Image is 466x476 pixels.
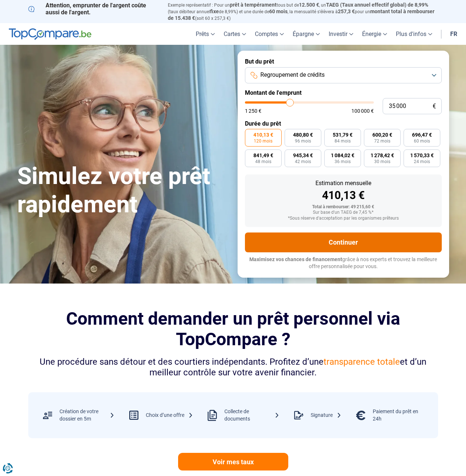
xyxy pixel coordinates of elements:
span: 36 mois [335,159,351,164]
div: 410,13 € [251,190,436,201]
span: 1 570,33 € [410,153,434,158]
span: 30 mois [374,159,390,164]
span: 96 mois [295,139,311,143]
a: Prêts [191,23,219,45]
span: 120 mois [254,139,272,143]
div: *Sous réserve d'acceptation par les organismes prêteurs [251,216,436,221]
div: Sur base d'un TAEG de 7,45 %* [251,210,436,215]
span: 257,3 € [338,8,355,14]
span: 72 mois [374,139,390,143]
a: Énergie [358,23,391,45]
span: prêt à tempérament [230,2,277,8]
a: Voir mes taux [178,453,288,470]
a: Investir [324,23,358,45]
div: Choix d’une offre [146,412,193,419]
label: Montant de l'emprunt [245,89,442,96]
span: € [433,103,436,109]
div: Paiement du prêt en 24h [373,408,428,422]
a: Cartes [219,23,250,45]
span: fixe [210,8,219,14]
span: transparence totale [324,357,400,367]
p: Exemple représentatif : Pour un tous but de , un (taux débiteur annuel de 8,99%) et une durée de ... [168,2,438,21]
div: Création de votre dossier en 5m [59,408,115,422]
span: 12.500 € [299,2,319,8]
h2: Comment demander un prêt personnel via TopCompare ? [28,309,438,349]
img: TopCompare [9,28,91,40]
a: Épargne [288,23,324,45]
span: 531,79 € [333,132,353,137]
div: Estimation mensuelle [251,180,436,186]
span: 100 000 € [351,108,374,113]
span: 945,34 € [293,153,313,158]
label: But du prêt [245,58,442,65]
p: grâce à nos experts et trouvez la meilleure offre personnalisée pour vous. [245,256,442,270]
a: Plus d'infos [391,23,437,45]
div: Une procédure sans détour et des courtiers indépendants. Profitez d’une et d’un meilleur contrôle... [28,357,438,378]
span: 48 mois [255,159,271,164]
span: 60 mois [269,8,288,14]
span: 410,13 € [253,132,273,137]
p: Attention, emprunter de l'argent coûte aussi de l'argent. [28,2,159,16]
button: Continuer [245,232,442,252]
span: montant total à rembourser de 15.438 € [168,8,434,21]
span: 696,47 € [412,132,432,137]
span: 60 mois [414,139,430,143]
span: Maximisez vos chances de financement [249,256,342,262]
label: Durée du prêt [245,120,442,127]
span: 1 084,02 € [331,153,354,158]
h1: Simulez votre prêt rapidement [17,162,229,219]
span: Regroupement de crédits [260,71,325,79]
button: Regroupement de crédits [245,67,442,83]
span: 84 mois [335,139,351,143]
span: 480,80 € [293,132,313,137]
span: 1 278,42 € [371,153,394,158]
div: Collecte de documents [224,408,279,422]
span: 1 250 € [245,108,261,113]
span: TAEG (Taux annuel effectif global) de 8,99% [326,2,428,8]
a: Comptes [250,23,288,45]
span: 600,20 € [372,132,392,137]
div: Total à rembourser: 49 215,60 € [251,205,436,210]
span: 42 mois [295,159,311,164]
a: fr [446,23,462,45]
span: 24 mois [414,159,430,164]
div: Signature [311,412,342,419]
span: 841,49 € [253,153,273,158]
